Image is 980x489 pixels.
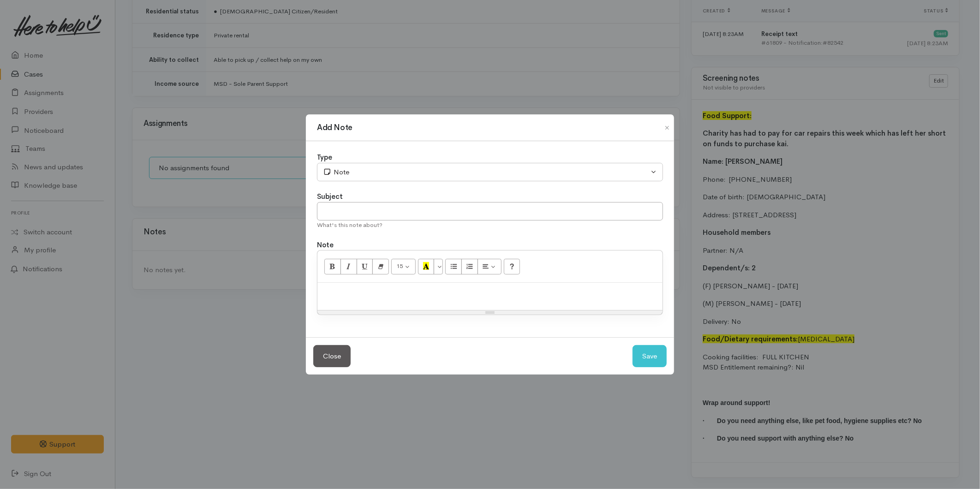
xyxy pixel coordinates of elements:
[317,163,663,182] button: Note
[323,167,649,178] div: Note
[357,259,373,274] button: Underline (CTRL+U)
[313,345,351,368] button: Close
[461,259,478,274] button: Ordered list (CTRL+SHIFT+NUM8)
[434,259,443,274] button: More Color
[504,259,520,274] button: Help
[324,259,341,274] button: Bold (CTRL+B)
[478,259,502,274] button: Paragraph
[633,345,667,368] button: Save
[660,122,675,133] button: Close
[418,259,435,274] button: Recent Color
[341,259,357,274] button: Italic (CTRL+I)
[317,221,663,230] div: What's this note about?
[317,152,332,163] label: Type
[445,259,462,274] button: Unordered list (CTRL+SHIFT+NUM7)
[317,122,353,134] h1: Add Note
[372,259,389,274] button: Remove Font Style (CTRL+\)
[397,262,403,270] span: 15
[317,240,334,250] label: Note
[317,310,663,315] div: Resize
[391,259,416,274] button: Font Size
[317,191,343,202] label: Subject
